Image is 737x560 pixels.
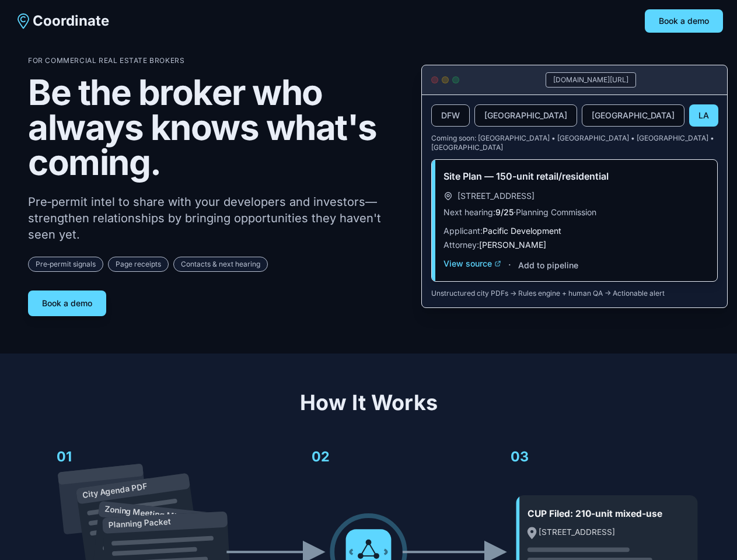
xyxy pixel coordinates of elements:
[431,104,470,127] button: DFW
[14,12,109,30] a: Coordinate
[546,72,636,87] div: [DOMAIN_NAME][URL]
[443,225,705,237] p: Applicant:
[33,12,109,30] span: Coordinate
[443,239,705,251] p: Attorney:
[443,206,705,218] p: Next hearing: · Planning Commission
[443,258,501,269] button: View source
[431,289,718,298] p: Unstructured city PDFs → Rules engine + human QA → Actionable alert
[108,257,169,272] span: Page receipts
[457,190,535,202] span: [STREET_ADDRESS]
[312,448,330,465] text: 02
[28,290,106,316] button: Book a demo
[14,12,33,30] img: Coordinate
[28,391,709,414] h2: How It Works
[443,169,705,183] h3: Site Plan — 150-unit retail/residential
[479,240,546,250] span: [PERSON_NAME]
[528,508,662,519] text: CUP Filed: 210-unit mixed-use
[511,448,529,465] text: 03
[57,448,72,465] text: 01
[28,257,103,272] span: Pre‑permit signals
[689,104,718,127] button: LA
[474,104,577,127] button: [GEOGRAPHIC_DATA]
[508,258,511,272] span: ·
[28,75,403,180] h1: Be the broker who always knows what's coming.
[518,260,578,271] button: Add to pipeline
[582,104,684,127] button: [GEOGRAPHIC_DATA]
[108,517,171,530] text: Planning Packet
[495,207,514,217] span: 9/25
[483,226,561,236] span: Pacific Development
[28,194,403,243] p: Pre‑permit intel to share with your developers and investors—strengthen relationships by bringing...
[539,527,615,537] text: [STREET_ADDRESS]
[104,504,198,523] text: Zoning Meeting Minutes
[431,134,718,152] p: Coming soon: [GEOGRAPHIC_DATA] • [GEOGRAPHIC_DATA] • [GEOGRAPHIC_DATA] • [GEOGRAPHIC_DATA]
[173,257,268,272] span: Contacts & next hearing
[82,481,148,499] text: City Agenda PDF
[645,9,723,33] button: Book a demo
[28,56,403,65] p: For Commercial Real Estate Brokers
